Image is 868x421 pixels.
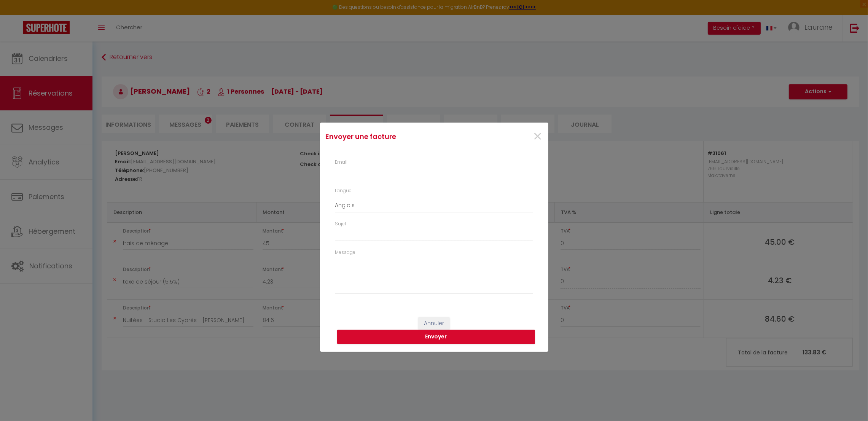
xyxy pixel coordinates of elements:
button: Annuler [418,317,450,330]
label: Message [335,249,356,256]
label: Email [335,159,348,166]
button: Envoyer [337,330,535,344]
button: Close [533,129,543,145]
h4: Envoyer une facture [326,131,467,142]
label: Sujet [335,220,347,228]
label: Langue [335,187,352,195]
span: × [533,125,543,148]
